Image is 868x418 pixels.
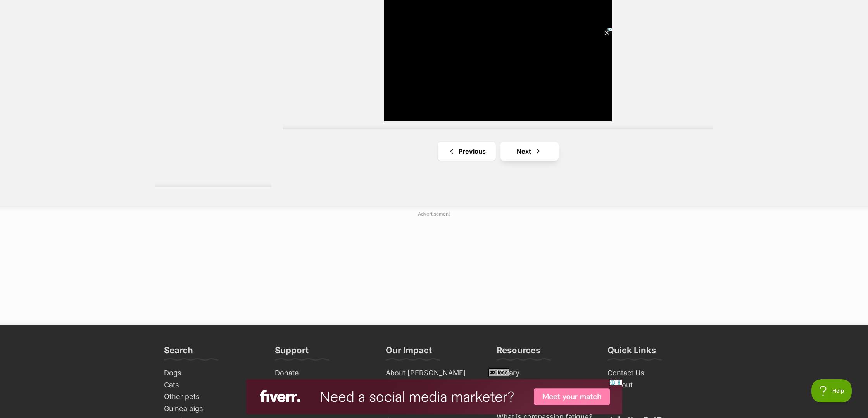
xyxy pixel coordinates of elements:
nav: Pagination [283,142,713,161]
h3: Resources [497,345,540,360]
h3: Our Impact [386,345,432,360]
a: Next page [500,142,559,161]
a: Help [604,391,708,403]
h3: Support [275,345,309,360]
iframe: Help Scout Beacon - Open [811,379,852,402]
a: Contact Us [604,367,708,379]
span: Close [488,368,509,376]
h3: Search [164,345,193,360]
iframe: Advertisement [246,379,622,414]
a: Previous page [438,142,496,161]
a: About [PERSON_NAME] [383,367,486,379]
a: Dogs [161,367,264,379]
a: Donate [272,367,375,379]
iframe: Advertisement [262,221,607,318]
a: Cats [161,379,264,391]
a: Log out [604,379,708,391]
h3: Quick Links [607,345,656,360]
a: Guinea pigs [161,403,264,415]
a: Library [494,367,597,379]
a: Other pets [161,391,264,403]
